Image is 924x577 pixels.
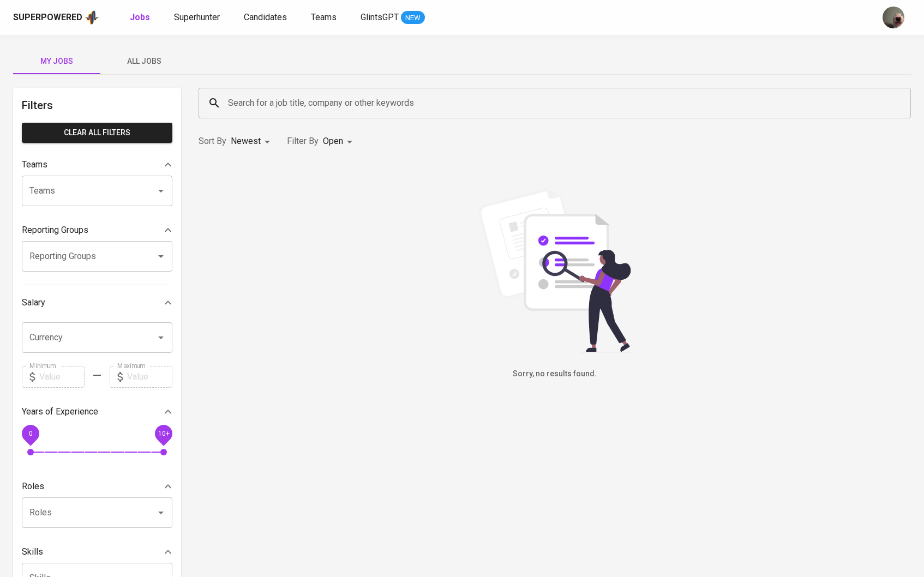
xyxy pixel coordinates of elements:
div: Salary [22,292,172,314]
button: Open [153,505,169,520]
a: Candidates [244,11,289,25]
span: Candidates [244,12,287,22]
span: NEW [401,13,425,23]
div: Teams [22,154,172,176]
span: Teams [311,12,337,22]
span: 0 [28,429,32,437]
h6: Filters [22,97,172,114]
button: Open [153,183,169,199]
span: Open [323,136,343,146]
p: Newest [231,135,261,148]
button: Clear All filters [22,123,172,143]
div: Roles [22,476,172,497]
b: Jobs [130,12,150,22]
span: All Jobs [107,55,181,68]
div: Superpowered [13,11,82,24]
button: Open [153,330,169,345]
span: Superhunter [174,12,220,22]
div: Skills [22,541,172,563]
a: GlintsGPT NEW [361,11,425,25]
div: Reporting Groups [22,219,172,241]
div: Open [323,131,356,152]
span: GlintsGPT [361,12,399,22]
a: Superpoweredapp logo [13,9,99,26]
img: app logo [85,9,99,26]
p: Filter By [287,135,319,148]
p: Skills [22,545,43,558]
p: Years of Experience [22,405,98,418]
a: Superhunter [174,11,222,25]
img: file_searching.svg [473,189,637,352]
a: Jobs [130,11,152,25]
span: 10+ [158,429,169,437]
h6: Sorry, no results found. [199,368,911,380]
span: My Jobs [20,55,94,68]
a: Teams [311,11,339,25]
button: Open [153,249,169,264]
span: Clear All filters [31,126,164,140]
input: Value [127,366,172,388]
p: Salary [22,296,45,309]
p: Teams [22,158,47,171]
p: Sort By [199,135,226,148]
p: Reporting Groups [22,224,88,237]
div: Newest [231,131,274,152]
input: Value [39,366,85,388]
div: Years of Experience [22,401,172,423]
p: Roles [22,480,44,493]
img: aji.muda@glints.com [883,7,904,28]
